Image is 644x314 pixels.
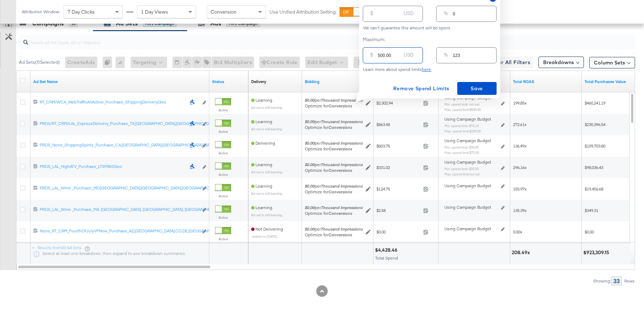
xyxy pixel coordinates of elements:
span: per [305,162,363,167]
span: Conversion [211,9,236,15]
div: Showing: [593,279,611,284]
em: Thousand Impressions [321,97,363,103]
span: $0.00 [585,229,594,235]
button: Save [457,82,497,95]
a: RT_CRM/WCA_WebTrafficAllActive_Purchase_ShippingDeliveryGeo [40,99,186,107]
div: % [441,50,451,63]
em: $0.00 [305,140,314,146]
em: $0.00 [305,119,314,124]
a: here. [422,67,431,72]
sub: Ad set is still learning. [251,105,283,110]
div: Optimize for [305,211,363,216]
em: Thousand Impressions [321,205,363,210]
span: 1 Day Views [141,9,168,15]
label: Active [215,129,231,134]
a: None_RT_CRM_FourthOfJulyVFNew_Purchase_AZ,[GEOGRAPHIC_DATA],CO,DE,[GEOGRAPHIC_DATA],[GEOGRAPHIC_D... [40,228,198,236]
span: $0.00 [376,229,420,235]
span: Delivering [251,140,275,146]
div: Attribution Window: [21,9,60,14]
span: Using Campaign Budget [444,138,491,144]
div: 208.49x [512,249,532,256]
span: Using Campaign Budget [444,116,491,122]
span: Learning [251,183,272,189]
div: Rows [624,279,635,284]
em: Thousand Impressions [321,119,363,124]
span: 272.61x [513,122,527,127]
div: Using Campaign Budget [444,183,499,189]
div: 33 [611,276,622,285]
label: Active [215,215,231,220]
label: Maximum: [363,36,497,43]
span: Learning [251,119,272,124]
sub: Ad set is still learning. [251,213,283,217]
label: Active [215,151,231,155]
span: 155.97x [513,186,527,192]
span: 135.39x [513,208,527,213]
sub: Ad set is still learning. [251,127,283,131]
a: PROS_LAL_HighATV_Purchase_LTSMBiSGeo [40,164,186,171]
sub: Max. spend limit : not set [444,172,480,176]
span: per [305,97,363,103]
span: $331.02 [376,165,420,170]
div: % [441,9,451,21]
span: $109,703.80 [585,143,605,149]
em: Conversions [328,232,352,237]
div: PROS_LAL_Wine _Purchase_MA, [GEOGRAPHIC_DATA], [GEOGRAPHIC_DATA], [GEOGRAPHIC_DATA], [GEOGRAPHIC_... [40,207,198,212]
button: Clear All Filters [486,57,533,68]
span: $235,396.54 [585,122,605,127]
span: $124.75 [376,186,420,192]
div: PROS/RT_CRM/LAL_ExpressDelivery_Purchase_TX,[GEOGRAPHIC_DATA],[GEOGRAPHIC_DATA],[GEOGRAPHIC_DATA] [40,121,186,126]
div: Learn more about spend limits [363,67,497,72]
span: 7 Day Clicks [68,9,95,15]
label: Active [215,172,231,177]
div: $923,309.15 [583,249,611,256]
div: Ad Sets ( 0 Selected) [19,59,60,66]
span: Using Campaign Budget [444,159,491,165]
span: $349.31 [585,208,598,213]
sub: Min. spend limit: $50.00 [444,145,479,149]
span: 136.49x [513,143,527,149]
div: 0 [103,57,116,68]
sub: Min. spend limit: $25.00 [444,166,479,171]
div: RT_CRM/WCA_WebTrafficAllActive_Purchase_ShippingDeliveryGeo [40,99,186,105]
div: Optimize for [305,189,363,195]
label: Active [215,108,231,112]
sub: Ad set is still learning. [251,191,283,195]
sub: Max. spend limit : $200.00 [444,129,481,133]
span: 0.00x [513,229,522,235]
em: Thousand Impressions [321,162,363,167]
span: $2.58 [376,208,420,213]
em: $0.00 [305,162,314,167]
div: USD [401,9,416,21]
a: PROS_None_ShippingSpirits_Purchase_CA,[GEOGRAPHIC_DATA],[GEOGRAPHIC_DATA],[GEOGRAPHIC_DATA],[GEOG... [40,142,186,150]
button: Breakdowns [538,57,584,68]
div: Delivery [251,79,266,84]
div: PROS_None_ShippingSpirits_Purchase_CA,[GEOGRAPHIC_DATA],[GEOGRAPHIC_DATA],[GEOGRAPHIC_DATA],[GEOG... [40,142,186,148]
a: PROS/RT_CRM/LAL_ExpressDelivery_Purchase_TX,[GEOGRAPHIC_DATA],[GEOGRAPHIC_DATA],[GEOGRAPHIC_DATA] [40,121,186,128]
span: $98,036.43 [585,165,603,170]
sub: Max. spend limit : $75.00 [444,150,479,155]
div: Optimize for [305,103,363,109]
span: 199.85x [513,100,527,106]
div: PROS_LAL_HighATV_Purchase_LTSMBiSGeo [40,164,186,169]
button: Column Sets [589,57,635,68]
em: $0.00 [305,226,314,232]
span: Total Spend [375,255,398,261]
span: Save [460,84,494,93]
div: Optimize for [305,146,363,152]
span: per [305,226,363,232]
span: Learning [251,97,272,103]
div: USD [401,50,416,63]
div: $ [367,50,376,63]
span: $460,241.19 [585,100,605,106]
em: Conversions [328,189,352,194]
span: $863.48 [376,122,420,127]
a: Total ROAS [513,79,579,84]
div: PROS_LAL_Wine _Purchase_MD,[GEOGRAPHIC_DATA],[GEOGRAPHIC_DATA],[GEOGRAPHIC_DATA],[GEOGRAPHIC_DATA... [40,185,198,191]
span: per [305,183,363,189]
a: Reflects the ability of your Ad Set to achieve delivery based on ad states, schedule and budget. [251,79,266,84]
sub: Min. spend limit: $75.24 [444,124,479,128]
span: $2,302.94 [376,100,420,106]
span: per [305,140,363,146]
a: Your Ad Set name. [33,79,206,84]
